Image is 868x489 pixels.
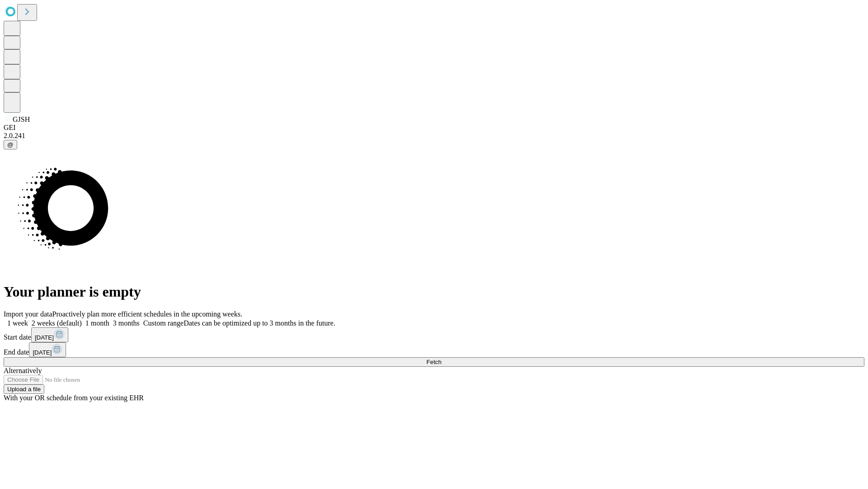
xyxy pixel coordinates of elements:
div: End date [4,342,864,357]
span: [DATE] [35,334,54,341]
button: Upload a file [4,384,44,394]
span: 1 month [85,319,109,327]
button: [DATE] [29,342,66,357]
span: Dates can be optimized up to 3 months in the future. [184,319,335,327]
span: 3 months [113,319,140,327]
div: 2.0.241 [4,132,864,140]
div: Start date [4,327,864,342]
button: @ [4,140,17,149]
span: Import your data [4,310,52,318]
span: GJSH [13,115,30,123]
span: 1 week [7,319,28,327]
span: Alternatively [4,367,42,374]
h1: Your planner is empty [4,283,864,300]
span: [DATE] [33,349,52,356]
button: [DATE] [31,327,68,342]
div: GEI [4,124,864,132]
span: Proactively plan more efficient schedules in the upcoming weeks. [52,310,242,318]
span: With your OR schedule from your existing EHR [4,394,144,402]
span: 2 weeks (default) [32,319,82,327]
button: Fetch [4,357,864,367]
span: Fetch [426,359,441,365]
span: @ [7,141,14,148]
span: Custom range [143,319,184,327]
